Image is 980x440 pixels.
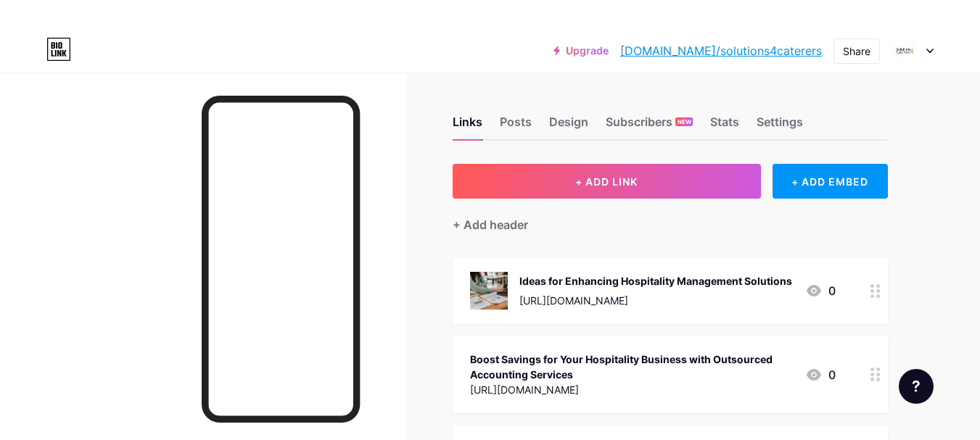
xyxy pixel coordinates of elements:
[500,113,532,139] div: Posts
[453,164,761,199] button: + ADD LINK
[620,42,822,59] a: [DOMAIN_NAME]/solutions4caterers
[805,366,836,383] div: 0
[519,273,792,289] div: Ideas for Enhancing Hospitality Management Solutions
[843,43,870,59] div: Share
[519,293,792,308] div: [URL][DOMAIN_NAME]
[710,113,739,139] div: Stats
[606,113,693,139] div: Subscribers
[773,164,888,199] div: + ADD EMBED
[453,216,528,233] div: + Add header
[470,382,794,397] div: [URL][DOMAIN_NAME]
[575,175,638,188] span: + ADD LINK
[891,37,918,65] img: solutions4caterers
[549,113,588,139] div: Design
[757,113,803,139] div: Settings
[453,113,482,139] div: Links
[678,117,691,126] span: NEW
[470,272,508,310] img: Ideas for Enhancing Hospitality Management Solutions
[470,352,794,382] div: Boost Savings for Your Hospitality Business with Outsourced Accounting Services
[553,45,609,57] a: Upgrade
[805,282,836,299] div: 0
